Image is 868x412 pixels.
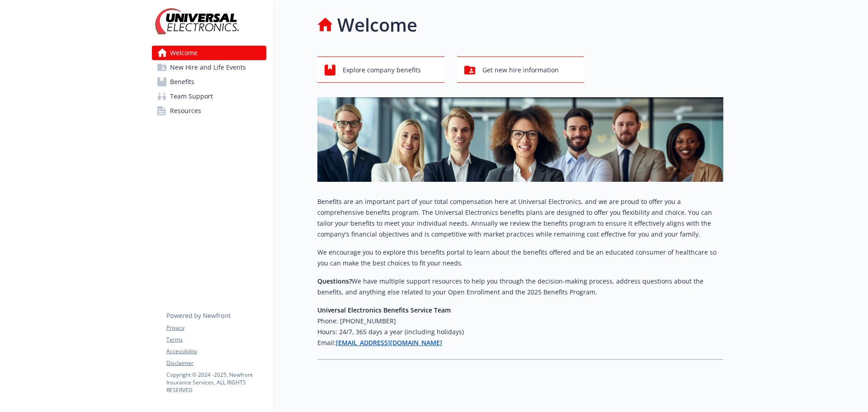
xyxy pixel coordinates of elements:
[343,62,421,79] span: Explore company benefits
[152,89,266,104] a: Team Support
[170,46,198,60] span: Welcome
[337,11,417,38] h1: Welcome
[317,57,444,83] button: Explore company benefits
[317,277,352,285] strong: Questions?
[317,276,723,298] p: We have multiple support resources to help you through the decision-making process, address quest...
[336,338,442,347] a: [EMAIL_ADDRESS][DOMAIN_NAME]
[166,336,266,344] a: Terms
[317,306,451,314] strong: Universal Electronics Benefits Service Team
[170,60,246,75] span: New Hire and Life Events
[317,337,723,348] h6: Email:
[166,371,266,394] p: Copyright © 2024 - 2025 , Newfront Insurance Services, ALL RIGHTS RESERVED
[152,75,266,89] a: Benefits
[152,60,266,75] a: New Hire and Life Events
[317,196,723,240] p: Benefits are an important part of your total compensation here at Universal Electronics, and we a...
[152,104,266,118] a: Resources
[482,62,559,79] span: Get new hire information
[317,97,723,182] img: overview page banner
[170,75,194,89] span: Benefits
[166,347,266,355] a: Accessibility
[152,46,266,60] a: Welcome
[457,57,584,83] button: Get new hire information
[166,324,266,332] a: Privacy
[166,359,266,367] a: Disclaimer
[170,89,213,104] span: Team Support
[317,327,723,337] h6: Hours: 24/7, 365 days a year (including holidays)​
[170,104,201,118] span: Resources
[317,316,723,327] h6: Phone: [PHONE_NUMBER]
[317,247,723,269] p: We encourage you to explore this benefits portal to learn about the benefits offered and be an ed...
